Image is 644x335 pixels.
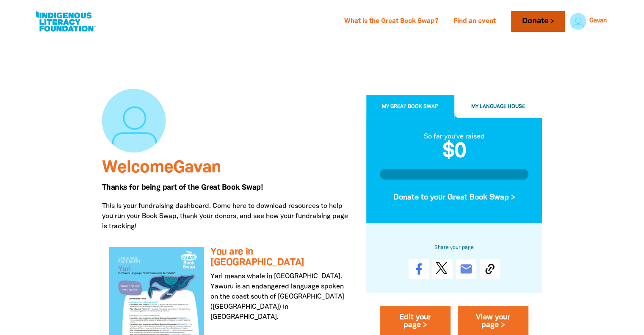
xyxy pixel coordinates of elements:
[366,96,454,119] button: My Great Book Swap
[382,105,438,109] span: My Great Book Swap
[102,184,263,191] span: Thanks for being part of the Great Book Swap!
[456,259,476,280] a: email
[380,186,529,209] button: Donate to your Great Book Swap >
[459,263,473,276] i: email
[409,259,429,280] a: Share
[380,142,529,162] h2: $0
[102,160,221,176] span: Welcome Gavan
[380,132,529,142] div: So far you've raised
[380,243,529,252] h6: Share your page
[102,201,354,232] p: This is your fundraising dashboard. Come here to download resources to help you run your Book Swa...
[432,259,453,280] a: Post
[448,15,501,28] a: Find an event
[511,11,564,32] a: Donate
[210,247,346,268] h3: You are in [GEOGRAPHIC_DATA]
[471,105,525,109] span: My Language House
[339,15,443,28] a: What is the Great Book Swap?
[589,18,607,24] a: Gavan
[454,96,542,119] button: My Language House
[480,259,500,280] button: Copy Link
